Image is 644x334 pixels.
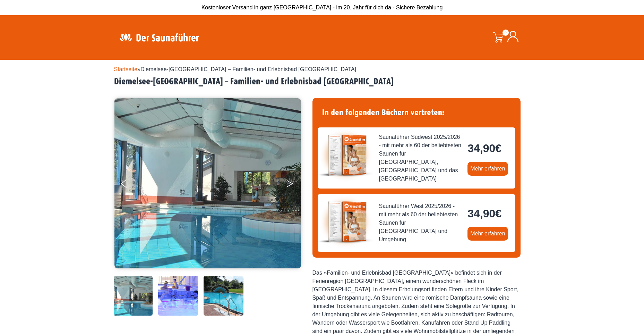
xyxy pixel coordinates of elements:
button: Previous [121,176,138,194]
a: Mehr erfahren [467,162,508,176]
span: 0 [503,30,509,36]
a: Startseite [114,66,138,72]
h4: In den folgenden Büchern vertreten: [318,103,515,122]
h2: Diemelsee-[GEOGRAPHIC_DATA] – Familien- und Erlebnisbad [GEOGRAPHIC_DATA] [114,76,530,87]
span: € [495,142,501,155]
button: Next [286,176,303,194]
bdi: 34,90 [467,207,501,220]
span: Diemelsee-[GEOGRAPHIC_DATA] – Familien- und Erlebnisbad [GEOGRAPHIC_DATA] [140,66,356,72]
span: Saunaführer Südwest 2025/2026 - mit mehr als 60 der beliebtesten Saunen für [GEOGRAPHIC_DATA], [G... [379,133,462,183]
span: » [114,66,357,72]
img: der-saunafuehrer-2025-west.jpg [318,194,373,250]
bdi: 34,90 [467,142,501,155]
span: Saunaführer West 2025/2026 - mit mehr als 60 der beliebtesten Saunen für [GEOGRAPHIC_DATA] und Um... [379,202,462,244]
span: € [495,207,501,220]
span: Kostenloser Versand in ganz [GEOGRAPHIC_DATA] - im 20. Jahr für dich da - Sichere Bezahlung [201,5,443,10]
a: Mehr erfahren [467,227,508,241]
img: der-saunafuehrer-2025-suedwest.jpg [318,127,373,183]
